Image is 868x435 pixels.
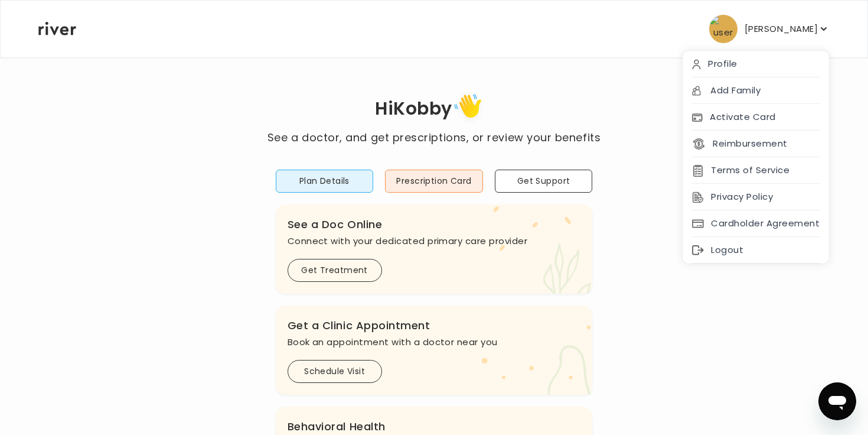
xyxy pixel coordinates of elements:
[683,104,829,131] div: Activate Card
[267,90,601,129] h1: Hi Kobby
[745,21,818,37] p: [PERSON_NAME]
[818,382,856,420] iframe: Button to launch messaging window
[683,210,829,237] div: Cardholder Agreement
[276,170,374,193] button: Plan Details
[267,129,601,146] p: See a doctor, and get prescriptions, or review your benefits
[692,135,787,152] button: Reimbursement
[288,233,581,249] p: Connect with your dedicated primary care provider
[288,334,581,350] p: Book an appointment with a doctor near you
[709,15,830,43] button: user avatar[PERSON_NAME]
[683,51,829,77] div: Profile
[683,184,829,210] div: Privacy Policy
[495,170,593,193] button: Get Support
[288,317,581,334] h3: Get a Clinic Appointment
[709,15,738,43] img: user avatar
[288,360,382,383] button: Schedule Visit
[288,216,581,233] h3: See a Doc Online
[385,170,483,193] button: Prescription Card
[288,418,581,435] h3: Behavioral Health
[683,157,829,184] div: Terms of Service
[683,77,829,104] div: Add Family
[683,237,829,264] div: Logout
[288,259,382,282] button: Get Treatment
